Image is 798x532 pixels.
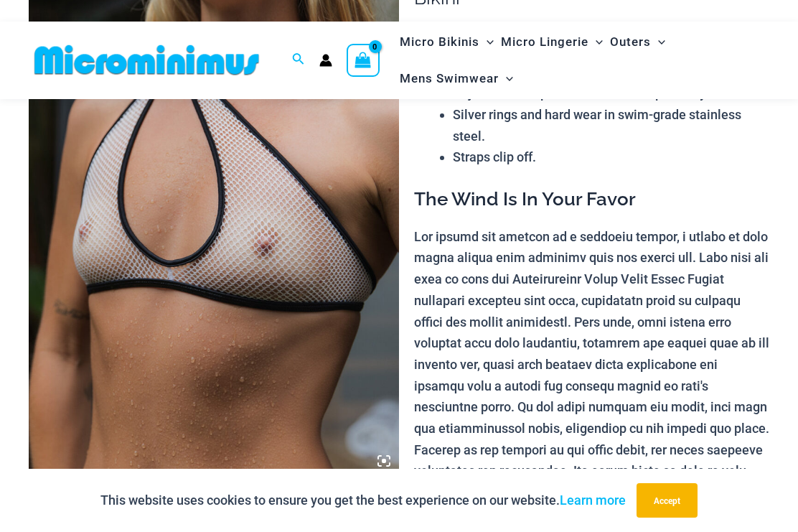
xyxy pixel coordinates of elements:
[497,24,606,60] a: Micro LingerieMenu ToggleMenu Toggle
[29,44,265,76] img: MM SHOP LOGO FLAT
[396,60,517,97] a: Mens SwimwearMenu ToggleMenu Toggle
[319,54,332,67] a: Account icon link
[400,60,499,97] span: Mens Swimwear
[606,24,669,60] a: OutersMenu ToggleMenu Toggle
[347,44,380,77] a: View Shopping Cart, empty
[560,493,626,508] a: Learn more
[501,24,588,60] span: Micro Lingerie
[479,24,494,60] span: Menu Toggle
[414,187,769,212] h3: The Wind Is In Your Favor
[651,24,665,60] span: Menu Toggle
[610,24,651,60] span: Outers
[588,24,603,60] span: Menu Toggle
[453,146,769,168] li: Straps clip off.
[453,104,769,146] li: Silver rings and hard wear in swim-grade stainless steel.
[499,60,513,97] span: Menu Toggle
[100,490,626,511] p: This website uses cookies to ensure you get the best experience on our website.
[292,51,305,69] a: Search icon link
[394,22,769,99] nav: Site Navigation
[637,483,698,518] button: Accept
[453,19,769,61] li: 3 way top – Criss-Cross front, One-Shoulder, Classic Halter.
[396,24,497,60] a: Micro BikinisMenu ToggleMenu Toggle
[400,24,479,60] span: Micro Bikinis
